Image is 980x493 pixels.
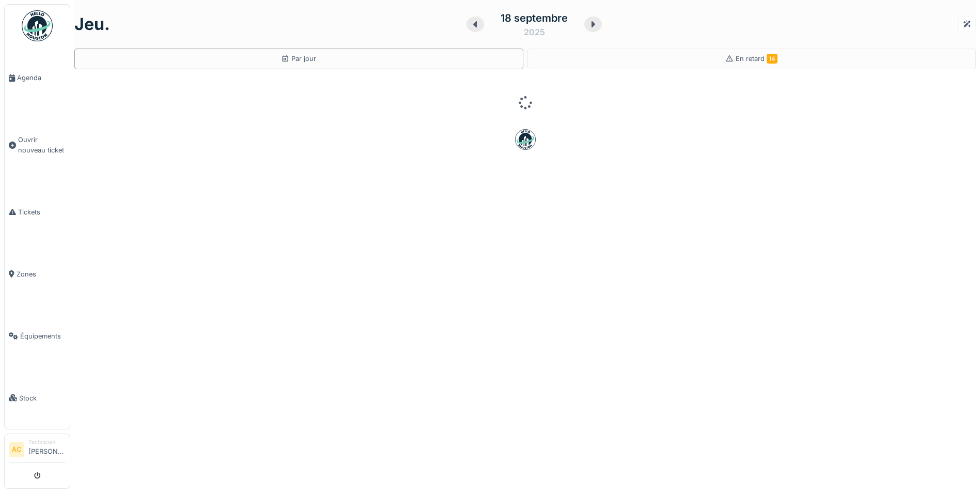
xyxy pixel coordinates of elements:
span: Agenda [17,73,66,83]
a: Zones [5,243,70,305]
a: Stock [5,367,70,429]
h1: jeu. [74,14,110,34]
div: Technicien [28,438,66,446]
div: 18 septembre [501,10,568,26]
a: Agenda [5,47,70,109]
a: Équipements [5,305,70,367]
span: Tickets [18,207,66,217]
span: Équipements [20,331,66,341]
span: En retard [736,55,777,63]
li: [PERSON_NAME] [28,438,66,460]
img: badge-BVDL4wpA.svg [515,129,536,150]
a: Tickets [5,181,70,243]
li: AC [9,442,24,457]
span: Zones [17,269,66,279]
div: 2025 [524,26,545,38]
span: 14 [767,54,777,64]
img: Badge_color-CXgf-gQk.svg [22,10,53,41]
span: Stock [19,393,66,403]
span: Ouvrir nouveau ticket [18,135,66,155]
div: Par jour [281,54,316,64]
a: Ouvrir nouveau ticket [5,109,70,181]
a: AC Technicien[PERSON_NAME] [9,438,66,463]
